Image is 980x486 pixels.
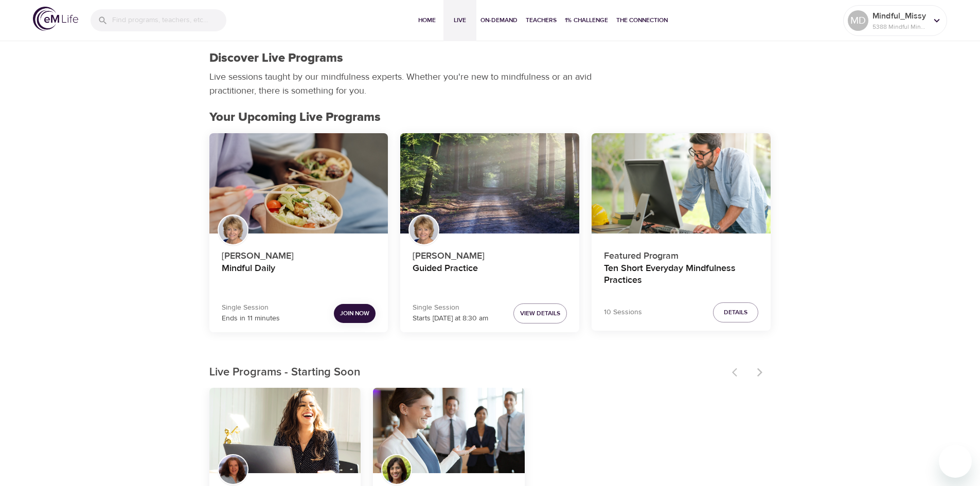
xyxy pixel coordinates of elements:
[616,15,668,26] span: The Connection
[413,263,567,287] h4: Guided Practice
[592,133,771,234] button: Ten Short Everyday Mindfulness Practices
[480,15,518,26] span: On-Demand
[604,307,642,318] p: 10 Sessions
[413,302,488,313] p: Single Session
[939,445,972,478] iframe: Button to launch messaging window
[209,110,771,125] h2: Your Upcoming Live Programs
[334,304,376,323] button: Join Now
[222,263,376,287] h4: Mindful Daily
[209,364,726,381] p: Live Programs - Starting Soon
[565,15,608,26] span: 1% Challenge
[604,263,758,287] h4: Ten Short Everyday Mindfulness Practices
[373,388,525,473] button: Bringing Calm and Focus to Overwhelming Situations
[448,15,472,26] span: Live
[604,245,758,263] p: Featured Program
[222,313,280,324] p: Ends in 11 minutes
[513,303,567,323] button: View Details
[872,10,927,22] p: Mindful_Missy
[415,15,439,26] span: Home
[222,302,280,313] p: Single Session
[112,9,226,31] input: Find programs, teachers, etc...
[33,7,78,31] img: logo
[209,70,595,98] p: Live sessions taught by our mindfulness experts. Whether you're new to mindfulness or an avid pra...
[848,10,868,31] div: MD
[413,313,488,324] p: Starts [DATE] at 8:30 am
[724,307,747,318] span: Details
[340,308,369,319] span: Join Now
[209,133,388,234] button: Mindful Daily
[713,302,758,322] button: Details
[209,388,361,473] button: Skills to Thrive in Anxious Times
[872,22,927,31] p: 5388 Mindful Minutes
[400,133,579,234] button: Guided Practice
[209,51,343,66] h1: Discover Live Programs
[413,245,567,263] p: [PERSON_NAME]
[222,245,376,263] p: [PERSON_NAME]
[526,15,557,26] span: Teachers
[520,308,560,319] span: View Details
